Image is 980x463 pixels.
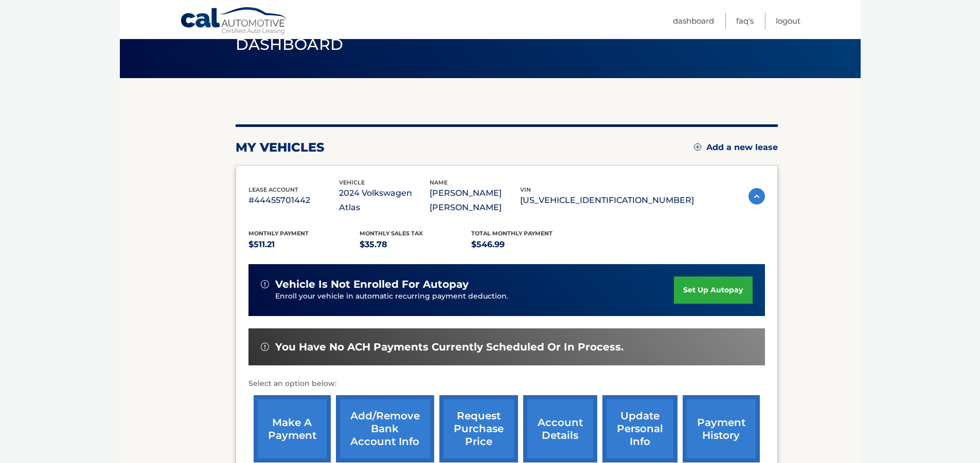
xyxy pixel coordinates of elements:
span: vin [520,186,531,193]
span: vehicle is not enrolled for autopay [275,278,469,291]
a: Cal Automotive [180,7,288,36]
p: [US_VEHICLE_IDENTIFICATION_NUMBER] [520,193,694,208]
p: [PERSON_NAME] [PERSON_NAME] [430,186,520,215]
span: Monthly sales Tax [360,230,423,237]
span: Total Monthly Payment [471,230,553,237]
a: Add/Remove bank account info [336,395,434,462]
span: vehicle [339,179,365,186]
p: #44455701442 [248,193,339,208]
p: $35.78 [360,237,471,252]
img: accordion-active.svg [749,188,765,205]
span: You have no ACH payments currently scheduled or in process. [275,341,623,354]
a: payment history [683,395,760,462]
p: Enroll your vehicle in automatic recurring payment deduction. [275,291,674,302]
p: $546.99 [471,237,583,252]
a: update personal info [602,395,678,462]
span: Monthly Payment [248,230,309,237]
a: account details [523,395,597,462]
span: Dashboard [236,35,344,54]
img: alert-white.svg [261,343,269,351]
span: name [430,179,448,186]
p: 2024 Volkswagen Atlas [339,186,430,215]
a: Dashboard [673,12,714,29]
a: set up autopay [674,276,752,304]
img: alert-white.svg [261,280,269,288]
h2: my vehicles [236,140,325,155]
a: request purchase price [439,395,518,462]
a: make a payment [254,395,331,462]
p: Select an option below: [248,378,765,390]
p: $511.21 [248,237,360,252]
a: Logout [776,12,800,29]
img: add.svg [694,143,701,151]
a: FAQ's [736,12,754,29]
a: Add a new lease [694,142,778,153]
span: lease account [248,186,298,193]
